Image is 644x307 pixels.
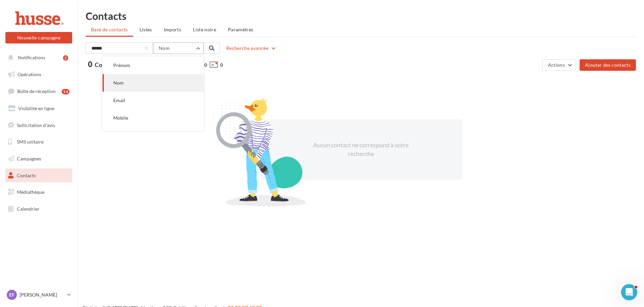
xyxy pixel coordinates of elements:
[113,80,124,86] span: Nom
[220,62,223,68] span: 0
[4,152,74,166] a: Campagnes
[103,74,204,92] button: Nom
[62,89,69,94] div: 14
[17,139,43,145] span: SMS unitaire
[4,67,74,82] a: Opérations
[4,168,74,183] a: Contacts
[4,101,74,116] a: Visibilité en ligne
[18,105,54,111] span: Visibilité en ligne
[63,55,68,61] div: 2
[103,109,204,127] button: Mobile
[159,45,170,51] span: Nom
[113,97,125,103] span: Email
[88,61,92,68] span: 0
[17,122,55,128] span: Sollicitation d'avis
[4,135,74,149] a: SMS unitaire
[542,59,576,71] button: Actions
[4,185,74,199] a: Médiathèque
[17,88,56,94] span: Boîte de réception
[103,92,204,109] button: Email
[18,55,45,60] span: Notifications
[228,27,254,32] span: Paramètres
[17,156,41,161] span: Campagnes
[9,291,14,298] span: EF
[164,27,181,32] span: Imports
[113,62,130,68] span: Prénom
[580,59,636,71] button: Ajouter des contacts
[17,206,39,212] span: Calendrier
[303,141,419,158] div: Aucun contact ne correspond à votre recherche
[17,189,45,195] span: Médiathèque
[20,291,64,298] p: [PERSON_NAME]
[4,202,74,216] a: Calendrier
[5,32,72,43] button: Nouvelle campagne
[153,42,204,54] button: Nom
[86,11,636,21] h1: Contacts
[548,62,565,68] span: Actions
[193,27,216,32] span: Liste noire
[17,173,36,178] span: Contacts
[204,62,207,68] span: 0
[224,44,279,52] button: Recherche avancée
[4,118,74,132] a: Sollicitation d'avis
[95,61,136,68] span: Contact trouvé
[140,27,152,32] span: Listes
[113,115,128,121] span: Mobile
[4,84,74,98] a: Boîte de réception14
[103,57,204,74] button: Prénom
[4,51,71,65] button: Notifications 2
[18,71,41,77] span: Opérations
[621,284,637,300] iframe: Intercom live chat
[5,288,72,301] a: EF [PERSON_NAME]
